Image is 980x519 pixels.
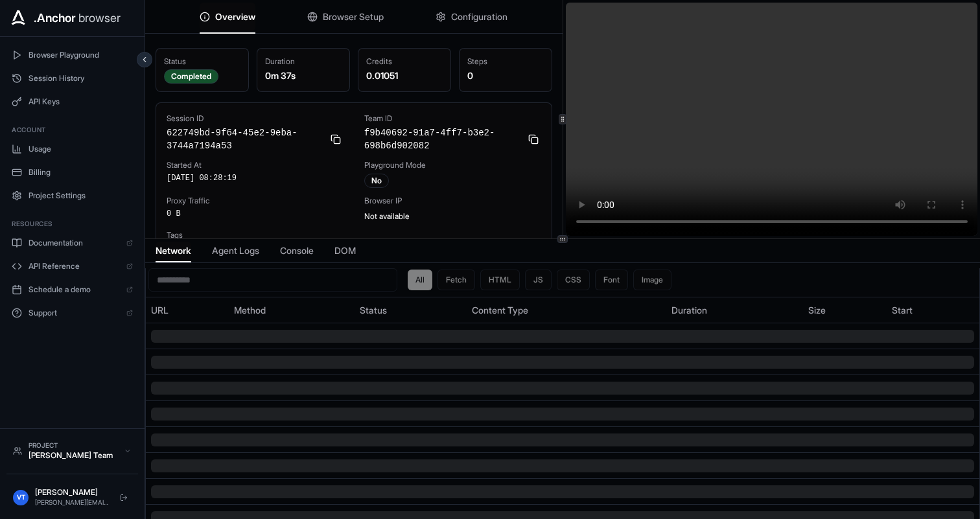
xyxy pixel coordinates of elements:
div: Method [234,304,349,317]
div: Size [808,304,881,317]
div: URL [151,304,224,317]
span: Project Settings [29,190,133,201]
span: browser [78,9,121,27]
span: Usage [29,144,133,154]
span: f9b40692-91a7-4ff7-b3e2-698b6d902082 [364,126,520,152]
a: Schedule a demo [5,279,139,300]
div: Status [360,304,461,317]
span: VT [17,492,25,502]
button: Project[PERSON_NAME] Team [6,435,138,466]
span: Console [280,244,314,257]
span: Network [156,244,191,257]
span: API Keys [29,97,133,107]
h3: Account [12,125,133,135]
div: 0.01051 [366,69,443,82]
button: Billing [5,162,139,183]
button: Session History [5,68,139,89]
span: Not available [364,211,410,221]
div: Completed [164,69,218,84]
div: 0 [467,69,544,82]
div: [PERSON_NAME] [35,487,110,498]
button: Usage [5,139,139,159]
span: Browser Setup [323,10,384,23]
div: Status [164,56,240,67]
div: Steps [467,56,544,67]
div: 0 B [167,209,344,219]
div: No [364,174,389,188]
span: Browser Playground [29,50,133,60]
span: API Reference [29,261,120,271]
div: [PERSON_NAME][EMAIL_ADDRESS][DOMAIN_NAME] [35,498,110,507]
button: Logout [116,490,132,505]
div: Started At [167,160,344,170]
span: Agent Logs [212,244,259,257]
div: 0m 37s [265,69,342,82]
span: Documentation [29,238,120,248]
div: Content Type [472,304,660,317]
span: Configuration [451,10,507,23]
button: Collapse sidebar [137,52,152,67]
span: Schedule a demo [29,284,120,295]
div: Project [29,441,117,450]
span: Overview [215,10,255,23]
span: DOM [334,244,356,257]
div: Session ID [167,113,344,124]
button: Browser Playground [5,45,139,65]
div: [DATE] 08:28:19 [167,173,344,183]
button: API Keys [5,91,139,112]
h3: Resources [12,219,133,229]
span: .Anchor [34,9,76,27]
span: Session History [29,73,133,84]
span: 622749bd-9f64-45e2-9eba-3744a7194a53 [167,126,323,152]
a: Support [5,303,139,323]
div: Credits [366,56,443,67]
div: Playground Mode [364,160,541,170]
img: Anchor Icon [8,8,29,29]
span: Support [29,308,120,318]
div: Team ID [364,113,541,124]
div: [PERSON_NAME] Team [29,450,117,461]
div: Proxy Traffic [167,196,344,206]
a: API Reference [5,256,139,277]
button: Project Settings [5,185,139,206]
span: Billing [29,167,133,178]
div: Start [892,304,974,317]
a: Documentation [5,233,139,253]
div: Duration [265,56,342,67]
div: Duration [671,304,799,317]
div: Browser IP [364,196,541,206]
div: Tags [167,230,541,240]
